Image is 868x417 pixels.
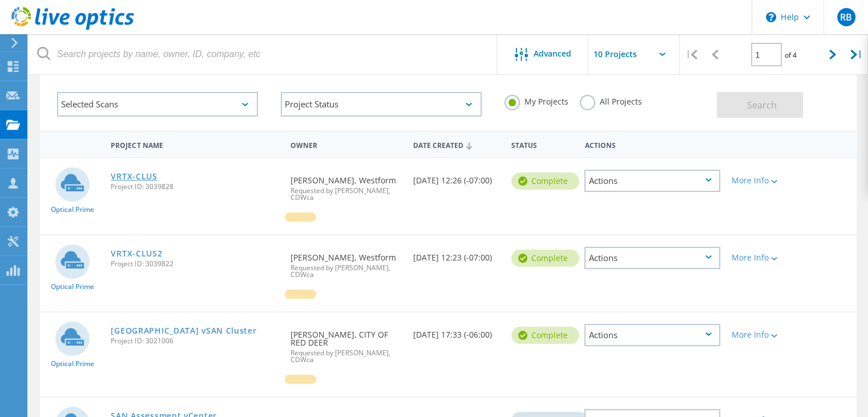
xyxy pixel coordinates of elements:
[111,250,162,258] a: VRTX-CLUS2
[51,360,94,367] span: Optical Prime
[57,92,258,117] div: Selected Scans
[285,312,407,375] div: [PERSON_NAME], CITY OF RED DEER
[290,264,402,278] span: Requested by [PERSON_NAME], CDWca
[51,206,94,213] span: Optical Prime
[732,331,785,339] div: More Info
[579,134,726,155] div: Actions
[111,260,279,267] span: Project ID: 3039822
[732,177,785,185] div: More Info
[285,134,407,155] div: Owner
[511,250,579,267] div: Complete
[504,95,568,106] label: My Projects
[281,92,482,117] div: Project Status
[534,50,571,58] span: Advanced
[285,235,407,290] div: [PERSON_NAME], Westform
[584,170,720,192] div: Actions
[111,338,279,344] span: Project ID: 3021006
[747,99,777,111] span: Search
[29,34,498,74] input: Search projects by name, owner, ID, company, etc
[506,134,579,155] div: Status
[584,247,720,269] div: Actions
[407,235,506,273] div: [DATE] 12:23 (-07:00)
[511,173,579,190] div: Complete
[840,13,852,22] span: RB
[732,254,785,262] div: More Info
[407,158,506,196] div: [DATE] 12:26 (-07:00)
[51,283,94,290] span: Optical Prime
[584,324,720,346] div: Actions
[111,327,256,335] a: [GEOGRAPHIC_DATA] vSAN Cluster
[407,312,506,350] div: [DATE] 17:33 (-06:00)
[285,158,407,212] div: [PERSON_NAME], Westform
[105,134,285,155] div: Project Name
[717,92,803,118] button: Search
[290,187,402,201] span: Requested by [PERSON_NAME], CDWca
[111,173,157,181] a: VRTX-CLUS
[845,34,868,75] div: |
[785,50,797,60] span: of 4
[290,350,402,363] span: Requested by [PERSON_NAME], CDWca
[680,34,703,75] div: |
[511,327,579,344] div: Complete
[580,95,642,106] label: All Projects
[11,24,134,32] a: Live Optics Dashboard
[111,183,279,190] span: Project ID: 3039828
[407,134,506,155] div: Date Created
[766,12,776,22] svg: \n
